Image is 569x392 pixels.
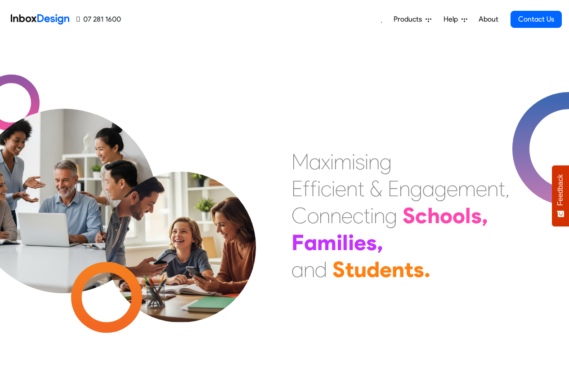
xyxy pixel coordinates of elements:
div: t [404,256,413,283]
div: n [399,175,410,202]
div: g [380,148,392,175]
div: E [291,175,303,202]
div: & [370,175,382,202]
div: l [342,229,348,256]
div: m [334,148,352,175]
div: o [440,202,453,229]
div: c [321,175,332,202]
div: M [291,148,309,175]
div: s [355,148,365,175]
a: Help [440,10,471,28]
div: g [410,175,422,202]
div: m [458,175,476,202]
div: i [370,202,374,229]
div: S [332,256,345,283]
div: d [367,256,380,283]
div: o [453,202,465,229]
div: e [380,256,392,283]
div: S [403,202,415,229]
div: i [330,148,334,175]
div: s [413,256,424,283]
div: e [341,202,353,229]
span: Feedback [556,174,565,206]
div: e [335,175,346,202]
div: n [346,175,358,202]
div: n [368,148,380,175]
div: n [487,175,498,202]
div: e [354,229,366,256]
div: u [354,256,367,283]
div: m [317,229,336,256]
div: x [321,148,330,175]
div: c [415,202,427,229]
div: g [385,202,397,229]
div: i [365,148,368,175]
div: E [388,175,399,202]
div: a [422,175,435,202]
div: n [374,202,385,229]
span: Products [394,14,426,25]
div: i [348,229,354,256]
div: t [358,175,364,202]
div: t [345,256,354,283]
div: F [291,229,304,256]
div: , [482,202,488,229]
div: n [392,256,404,283]
a: About [476,10,501,28]
div: , [377,229,383,256]
div: s [366,229,377,256]
div: g [435,175,447,202]
div: Maximising Efficient & Engagement, Connecting Schools, Families, and Students. [291,148,510,283]
div: i [317,175,321,202]
div: i [336,229,342,256]
div: n [319,202,330,229]
div: a [309,148,321,175]
div: t [363,202,370,229]
div: f [310,175,317,202]
div: a [304,229,317,256]
div: n [330,202,341,229]
div: s [471,202,482,229]
a: 07 281 1600 [76,14,121,25]
div: o [307,202,319,229]
div: C [291,202,307,229]
a: Products [390,10,435,28]
div: n [304,256,315,283]
div: c [353,202,363,229]
div: i [352,148,355,175]
div: t [498,175,505,202]
div: i [332,175,335,202]
div: , [505,175,510,202]
img: parents_with_child.png [86,134,275,322]
div: e [447,175,458,202]
a: Contact Us [511,11,562,28]
div: l [465,202,471,229]
div: . [424,256,430,283]
div: a [291,256,304,283]
span: Help [444,14,461,25]
div: h [427,202,440,229]
button: Feedback - Show survey [552,165,569,226]
div: f [303,175,310,202]
div: e [476,175,487,202]
div: d [315,256,327,283]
